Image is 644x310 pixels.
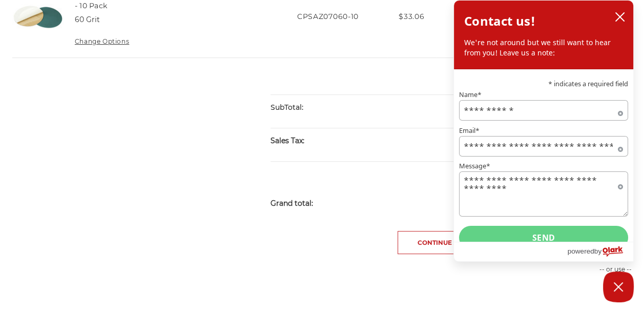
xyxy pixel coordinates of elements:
[618,145,623,150] span: Required field
[297,12,359,21] span: CPSAZ07060-10
[464,37,623,59] p: We're not around but we still want to hear from you! Leave us a note:
[459,226,628,249] button: Send
[399,12,424,21] span: $33.06
[271,199,313,208] strong: Grand total:
[459,171,628,217] textarea: Message
[612,9,628,25] button: close chatbox
[459,163,628,169] label: Message*
[75,14,100,25] dd: 60 Grit
[398,231,509,254] a: Continue Shopping
[75,37,129,45] a: Change Options
[271,161,632,180] p: Shipping & Taxes Calculated at Checkout
[271,95,451,120] div: SubTotal:
[464,11,535,31] h2: Contact us!
[459,81,628,87] p: * indicates a required field
[567,242,633,261] a: Powered by Olark
[459,127,628,134] label: Email*
[459,91,628,98] label: Name*
[459,136,628,157] input: Email
[618,182,623,187] span: Required field
[567,245,594,258] span: powered
[504,285,632,305] iframe: PayPal-paypal
[618,109,623,114] span: Required field
[459,100,628,121] input: Name
[594,245,601,258] span: by
[271,136,304,145] strong: Sales Tax:
[603,272,634,302] button: Close Chatbox
[504,265,632,274] p: -- or use --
